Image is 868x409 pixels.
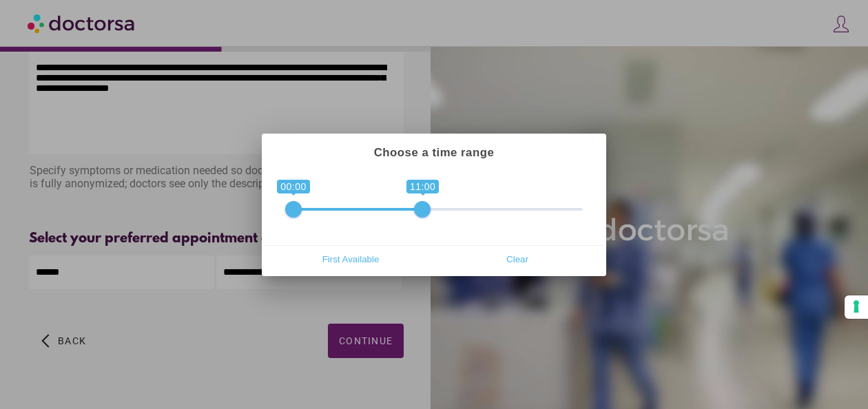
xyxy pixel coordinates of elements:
span: First Available [271,249,430,270]
span: 00:00 [277,180,310,193]
button: Your consent preferences for tracking technologies [845,295,868,319]
strong: Choose a time range [374,146,495,159]
button: Clear [434,249,601,271]
span: Clear [438,249,597,270]
span: 11:00 [406,180,440,193]
button: First Available [267,249,434,271]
